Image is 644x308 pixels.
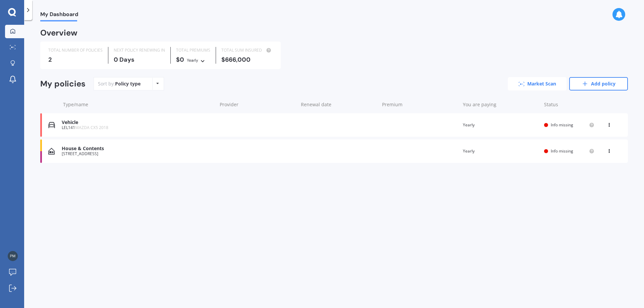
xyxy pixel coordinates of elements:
div: Yearly [463,122,539,128]
img: Vehicle [48,122,55,128]
div: Yearly [187,57,198,64]
div: Type/name [63,101,214,108]
span: Info missing [551,148,573,154]
div: My policies [40,79,86,89]
div: LEL141 [62,125,214,130]
a: Market Scan [508,77,567,90]
div: [STREET_ADDRESS] [62,151,214,156]
div: Renewal date [301,101,377,108]
div: Policy type [115,80,141,87]
div: $0 [176,56,210,64]
div: NEXT POLICY RENEWING IN [114,47,165,54]
div: Status [544,101,594,108]
div: $666,000 [221,56,273,63]
span: Info missing [551,122,573,128]
span: My Dashboard [40,11,78,20]
div: 0 Days [114,56,165,63]
a: Add policy [569,77,628,90]
div: Sort by: [98,80,141,87]
div: Provider [220,101,296,108]
div: Yearly [463,148,539,155]
div: TOTAL NUMBER OF POLICIES [48,47,103,54]
div: House & Contents [62,146,214,151]
div: 2 [48,56,103,63]
img: d58a32b0863148b8c3859e9780d704fe [8,251,18,261]
div: You are paying [463,101,539,108]
div: Overview [40,29,77,36]
div: TOTAL SUM INSURED [221,47,273,54]
img: House & Contents [48,148,55,155]
span: MAZDA CX5 2018 [75,125,108,130]
div: Premium [382,101,458,108]
div: TOTAL PREMIUMS [176,47,210,54]
div: Vehicle [62,120,214,125]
